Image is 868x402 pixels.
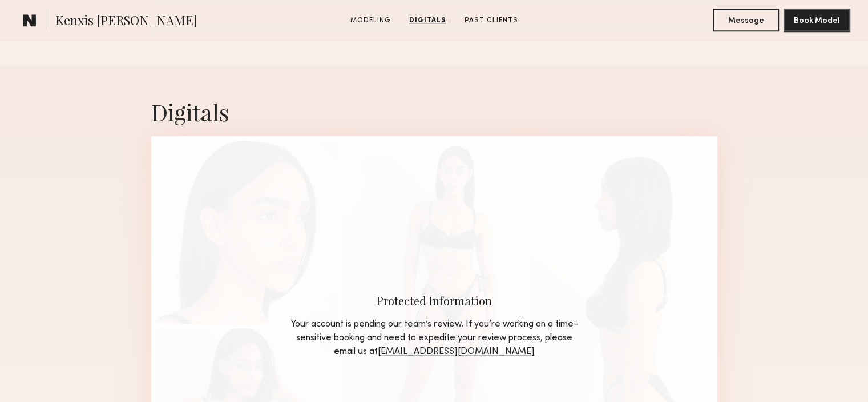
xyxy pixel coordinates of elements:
div: Your account is pending our team’s review. If you’re working on a time-sensitive booking and need... [289,317,580,359]
div: Protected Information [289,293,580,308]
a: Digitals [405,15,451,26]
a: Past Clients [460,15,523,26]
a: Modeling [346,15,395,26]
span: Kenxis [PERSON_NAME] [55,11,197,31]
button: Message [713,9,779,31]
a: Book Model [784,15,850,25]
button: Book Model [784,9,850,31]
div: Digitals [151,97,717,127]
a: [EMAIL_ADDRESS][DOMAIN_NAME] [378,347,535,356]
